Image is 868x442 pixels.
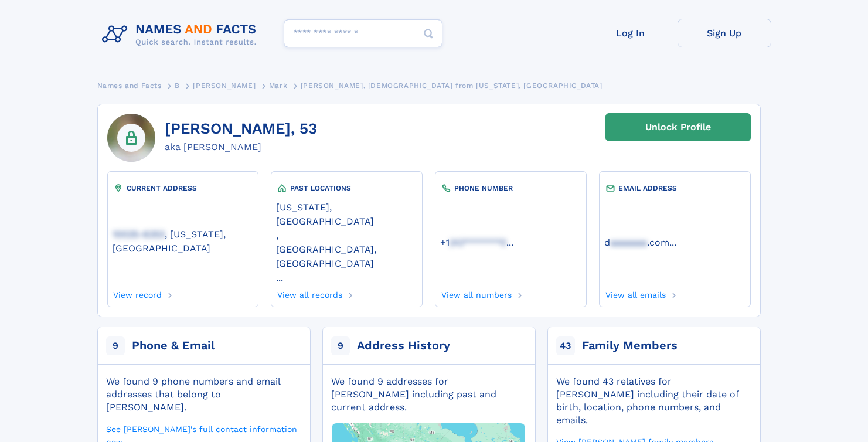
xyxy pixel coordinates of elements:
div: We found 9 addresses for [PERSON_NAME] including past and current address. [331,375,526,414]
span: [PERSON_NAME] [193,81,256,90]
a: Names and Facts [97,78,162,93]
a: ... [276,272,417,283]
a: [US_STATE], [GEOGRAPHIC_DATA] [276,200,417,227]
span: 9 [331,336,350,355]
span: [PERSON_NAME], [DEMOGRAPHIC_DATA] from [US_STATE], [GEOGRAPHIC_DATA] [301,81,603,90]
div: PAST LOCATIONS [276,182,417,194]
span: 9 [106,336,125,355]
h1: [PERSON_NAME], 53 [165,120,317,138]
span: aaaaaaa [610,237,647,248]
a: Unlock Profile [605,113,751,141]
a: ... [440,237,581,248]
a: daaaaaaa.com [604,236,669,248]
div: PHONE NUMBER [440,182,581,194]
a: ... [604,237,745,248]
a: B [175,78,180,93]
div: We found 9 phone numbers and email addresses that belong to [PERSON_NAME]. [106,375,301,414]
div: Address History [357,338,450,354]
span: Mark [269,81,287,90]
a: [GEOGRAPHIC_DATA], [GEOGRAPHIC_DATA] [276,243,417,269]
a: 10025-6253, [US_STATE], [GEOGRAPHIC_DATA] [113,227,253,254]
div: EMAIL ADDRESS [604,182,745,194]
a: Sign Up [678,19,771,47]
a: [PERSON_NAME] [193,78,256,93]
a: Mark [269,78,287,93]
div: aka [PERSON_NAME] [165,140,317,154]
a: View all numbers [440,287,512,300]
a: Log In [584,19,678,47]
div: Unlock Profile [645,114,711,141]
a: View record [113,287,162,300]
div: Family Members [582,338,678,354]
div: We found 43 relatives for [PERSON_NAME] including their date of birth, location, phone numbers, a... [556,375,751,427]
span: B [175,81,180,90]
input: search input [284,19,442,47]
div: CURRENT ADDRESS [113,182,253,194]
button: Search Button [414,19,442,48]
div: Phone & Email [132,338,215,354]
img: Logo Names and Facts [97,19,266,50]
span: 43 [556,336,575,355]
a: View all records [276,287,342,300]
span: 10025-6253 [113,229,165,240]
a: View all emails [604,287,666,300]
div: , [276,194,417,287]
